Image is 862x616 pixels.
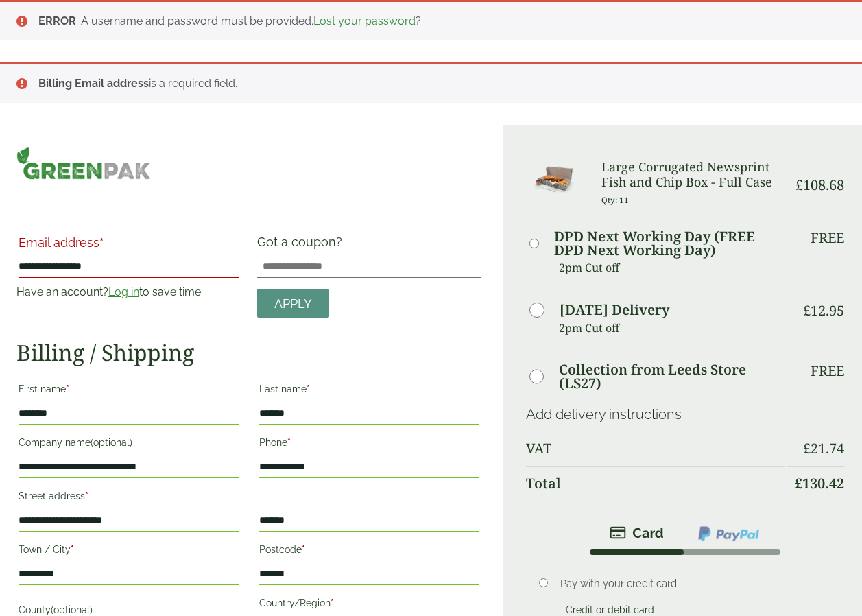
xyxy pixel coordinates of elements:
[697,525,761,543] img: ppcp-gateway.png
[559,257,785,278] p: 2pm Cut off
[38,75,840,92] li: is a required field.
[274,296,312,311] span: Apply
[811,363,844,379] p: Free
[19,379,239,403] label: First name
[38,13,840,29] li: : A username and password must be provided. ?
[257,289,329,318] a: Apply
[38,14,76,27] strong: ERROR
[259,379,479,403] label: Last name
[331,597,334,608] abbr: required
[560,303,669,317] label: [DATE] Delivery
[803,439,811,458] span: £
[16,340,481,366] h2: Billing / Shipping
[259,433,479,456] label: Phone
[99,235,104,250] abbr: required
[19,486,239,510] label: Street address
[554,230,785,257] label: DPD Next Working Day (FREE DPD Next Working Day)
[257,235,348,256] label: Got a coupon?
[560,576,824,591] p: Pay with your credit card.
[307,383,310,394] abbr: required
[803,301,811,320] span: £
[19,237,239,256] label: Email address
[71,544,74,555] abbr: required
[38,77,149,90] strong: Billing Email address
[16,147,151,180] img: GreenPak Supplies
[16,284,241,300] p: Have an account? to save time
[526,432,785,465] th: VAT
[610,525,664,541] img: stripe.png
[108,285,139,298] a: Log in
[803,439,844,458] bdi: 21.74
[91,437,132,448] span: (optional)
[51,604,93,615] span: (optional)
[559,363,785,390] label: Collection from Leeds Store (LS27)
[19,540,239,563] label: Town / City
[19,433,239,456] label: Company name
[259,540,479,563] label: Postcode
[85,490,88,501] abbr: required
[795,176,844,194] bdi: 108.68
[66,383,69,394] abbr: required
[302,544,305,555] abbr: required
[795,474,844,493] bdi: 130.42
[287,437,291,448] abbr: required
[559,318,785,338] p: 2pm Cut off
[803,301,844,320] bdi: 12.95
[601,160,785,189] h3: Large Corrugated Newsprint Fish and Chip Box - Full Case
[811,230,844,246] p: Free
[601,195,629,205] small: Qty: 11
[526,466,785,500] th: Total
[313,14,416,27] a: Lost your password
[795,176,803,194] span: £
[526,406,682,423] a: Add delivery instructions
[795,474,802,493] span: £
